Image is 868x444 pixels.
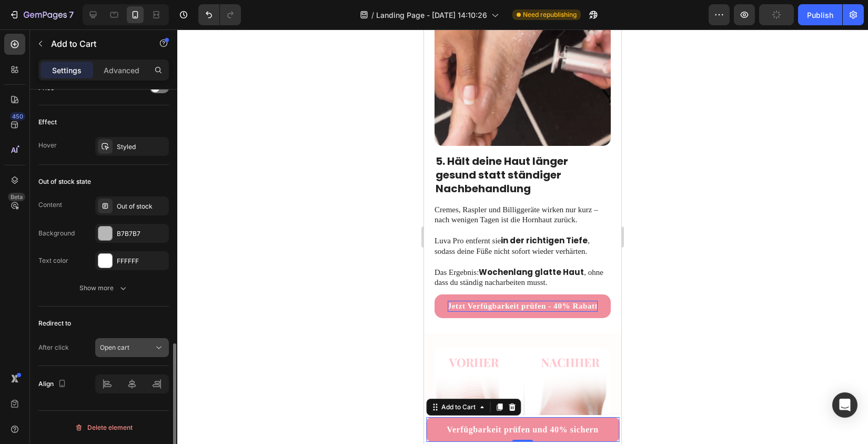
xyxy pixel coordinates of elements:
strong: Jetzt Verfügbarkeit prüfen - 40% Rabatt [24,272,174,281]
div: Out of stock [117,202,166,211]
p: Cremes, Raspler und Billiggeräte wirken nur kurz – nach wenigen Tagen ist die Hornhaut zurück. [11,175,186,196]
button: Delete element [38,419,169,436]
span: Need republishing [523,10,577,19]
span: Open cart [100,343,129,351]
div: Hover [38,141,57,150]
iframe: Design area [424,29,621,444]
button: Show more [38,279,169,298]
p: Das Ergebnis: , ohne dass du ständig nacharbeiten musst. [11,227,186,259]
div: Redirect to [38,319,71,328]
p: Settings [52,65,82,76]
div: Delete element [75,421,133,434]
strong: Wochenlang glatte Haut [55,237,160,248]
button: Publish [798,4,842,25]
div: FFFFFF [117,256,166,266]
div: Styled [117,142,166,152]
h2: 5. Hält deine Haut länger gesund statt ständiger Nachbehandlung [11,124,187,167]
div: Background [38,229,75,238]
div: Undo/Redo [198,4,241,25]
div: Effect [38,117,57,127]
div: Rich Text Editor. Editing area: main [24,271,174,282]
div: Content [38,200,62,210]
div: Open Intercom Messenger [832,392,857,418]
div: Beta [8,193,25,201]
p: 7 [69,8,74,21]
p: Advanced [104,65,139,76]
div: Align [38,377,68,391]
div: B7B7B7 [117,229,166,239]
div: After click [38,343,69,352]
p: Add to Cart [51,37,140,50]
div: Out of stock state [38,177,91,186]
button: Open cart [95,338,169,357]
span: Landing Page - [DATE] 14:10:26 [376,9,487,21]
div: Show more [79,283,128,293]
div: Publish [807,9,833,21]
a: Rich Text Editor. Editing area: main [11,265,187,289]
button: 7 [4,4,78,25]
strong: in der richtigen Tiefe [77,205,164,216]
div: 450 [10,112,25,121]
p: Luva Pro entfernt sie , sodass deine Füße nicht sofort wieder verhärten. [11,196,186,228]
div: Text color [38,256,68,265]
span: / [371,9,374,21]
